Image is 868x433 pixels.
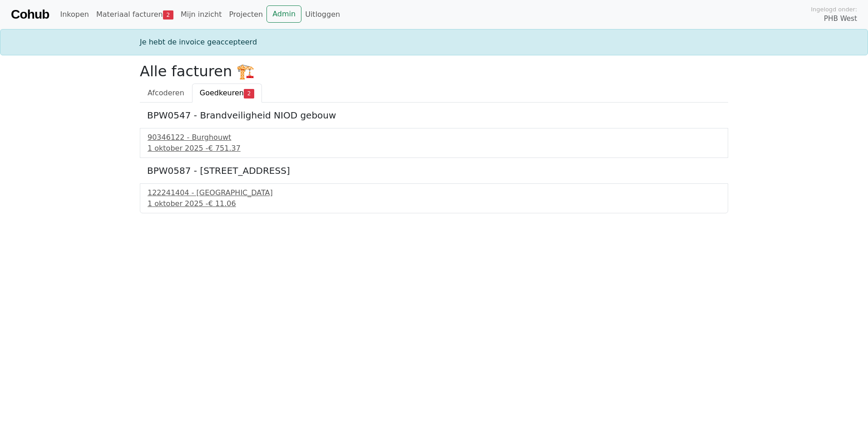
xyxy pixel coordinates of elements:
div: Je hebt de invoice geaccepteerd [134,37,734,48]
a: Goedkeuren2 [192,84,262,103]
div: 1 oktober 2025 - [148,143,720,154]
div: 122241404 - [GEOGRAPHIC_DATA] [148,187,720,198]
a: Inkopen [56,5,92,24]
a: Afcoderen [140,84,192,103]
a: Projecten [225,5,266,24]
span: € 11.06 [208,199,236,208]
span: Ingelogd onder: [811,5,857,14]
a: Uitloggen [301,5,344,24]
span: 2 [244,89,254,98]
span: 2 [163,10,173,20]
a: 122241404 - [GEOGRAPHIC_DATA]1 oktober 2025 -€ 11.06 [148,187,720,209]
div: 1 oktober 2025 - [148,198,720,209]
span: € 751.37 [208,144,241,153]
a: Admin [266,5,301,23]
a: Mijn inzicht [177,5,226,24]
span: Goedkeuren [200,89,244,97]
h5: BPW0587 - [STREET_ADDRESS] [147,165,721,176]
span: Afcoderen [148,89,184,97]
a: Cohub [11,4,49,25]
div: 90346122 - Burghouwt [148,132,720,143]
a: 90346122 - Burghouwt1 oktober 2025 -€ 751.37 [148,132,720,154]
h5: BPW0547 - Brandveiligheid NIOD gebouw [147,110,721,121]
h2: Alle facturen 🏗️ [140,63,728,80]
a: Materiaal facturen2 [93,5,177,24]
span: PHB West [824,14,857,24]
